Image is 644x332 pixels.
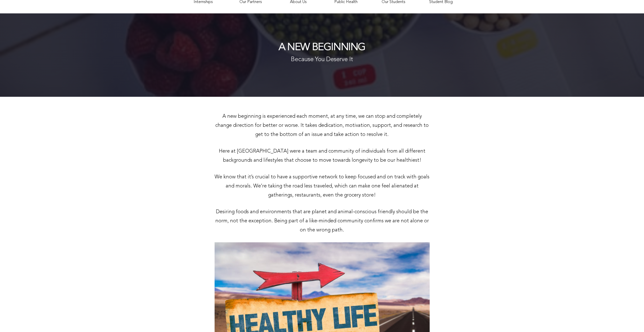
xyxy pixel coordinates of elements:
p: A new beginning is experienced each moment, at any time, we can stop and completely change direct... [215,112,430,139]
p: Here at [GEOGRAPHIC_DATA] were a team and community of individuals from all different backgrounds... [215,147,430,165]
h1: A New Beginning [279,42,365,53]
p: Desiring foods and environments that are planet and animal-conscious friendly should be the norm,... [215,207,430,235]
p: We know that it’s crucial to have a supportive network to keep focused and on track with goals an... [215,173,430,200]
span: Because You Deserve It [291,57,353,63]
iframe: Chat Widget [619,308,644,332]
